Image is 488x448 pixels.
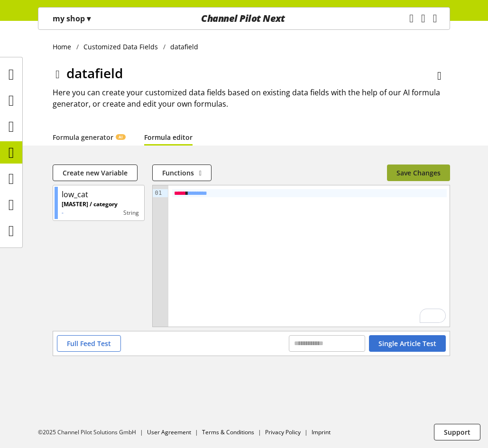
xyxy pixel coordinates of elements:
[53,165,138,181] button: Create new Variable
[87,13,91,24] span: ▾
[62,209,118,217] p: -
[434,424,480,440] button: Support
[119,134,123,140] span: AI
[66,64,123,82] span: datafield
[79,42,163,52] a: Customized Data Fields
[265,428,301,436] a: Privacy Policy
[53,13,91,24] p: my shop
[38,7,450,30] nav: main navigation
[162,168,194,178] span: Functions
[369,335,446,352] button: Single Article Test
[396,168,441,178] span: Save Changes
[387,165,450,181] button: Save Changes
[202,428,254,436] a: Terms & Conditions
[153,189,164,197] div: 01
[62,189,88,200] div: low_cat
[62,200,118,209] p: [MASTER] / category
[312,428,331,436] a: Imprint
[53,132,125,142] a: Formula generatorAI
[53,87,450,110] h2: Here you can create your customized data fields based on existing data fields with the help of ou...
[53,42,76,52] a: Home
[57,335,121,352] button: Full Feed Test
[444,427,470,437] span: Support
[67,338,111,348] span: Full Feed Test
[38,428,147,437] li: ©2025 Channel Pilot Solutions GmbH
[144,132,193,142] a: Formula editor
[147,428,191,436] a: User Agreement
[378,338,436,348] span: Single Article Test
[63,168,128,178] span: Create new Variable
[152,165,212,181] button: Functions
[118,209,139,217] div: string
[168,185,451,327] div: To enrich screen reader interactions, please activate Accessibility in Grammarly extension settings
